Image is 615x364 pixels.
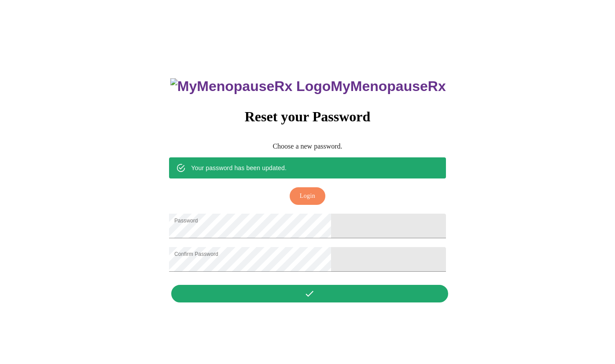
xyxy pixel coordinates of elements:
[191,160,287,176] div: Your password has been updated.
[170,78,331,95] img: MyMenopauseRx Logo
[169,142,446,150] p: Choose a new password.
[170,78,446,95] h3: MyMenopauseRx
[300,191,315,202] span: Login
[169,109,446,125] h3: Reset your Password
[287,192,328,199] a: Login
[290,187,325,205] button: Login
